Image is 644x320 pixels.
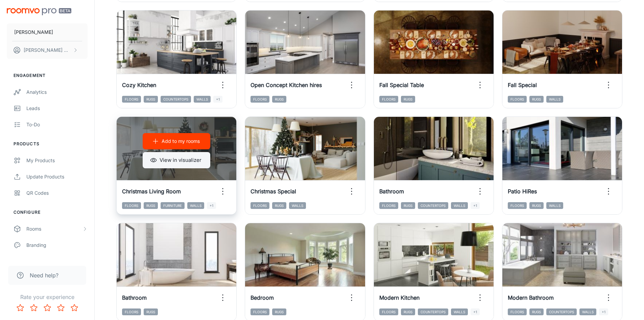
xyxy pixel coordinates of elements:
[5,293,89,301] p: Rate your experience
[451,308,468,315] span: Walls
[251,202,269,209] span: Floors
[26,241,88,249] div: Branding
[161,96,191,103] span: Countertops
[508,294,554,302] h6: Modern Bathroom
[122,202,141,209] span: Floors
[251,187,296,195] h6: Christmas Special
[401,96,415,103] span: Rugs
[508,187,537,195] h6: Patio HiRes
[451,202,468,209] span: Walls
[30,271,58,279] span: Need help?
[471,202,480,209] span: +1
[54,301,68,315] button: Rate 4 star
[579,308,596,315] span: Walls
[213,96,222,103] span: +1
[508,202,527,209] span: Floors
[26,225,82,233] div: Rooms
[508,96,527,103] span: Floors
[26,121,88,128] div: To-do
[251,81,322,89] h6: Open Concept Kitchen hires
[379,308,398,315] span: Floors
[122,96,141,103] span: Floors
[401,202,415,209] span: Rugs
[27,301,41,315] button: Rate 2 star
[546,96,563,103] span: Walls
[529,202,544,209] span: Rugs
[508,308,527,315] span: Floors
[122,81,156,89] h6: Cozy Kitchen
[187,202,204,209] span: Walls
[599,308,608,315] span: +1
[207,202,216,209] span: +1
[7,23,88,41] button: [PERSON_NAME]
[26,157,88,164] div: My Products
[122,294,147,302] h6: Bathroom
[418,202,448,209] span: Countertops
[379,294,420,302] h6: Modern Kitchen
[251,96,269,103] span: Floors
[251,294,274,302] h6: Bedroom
[144,202,158,209] span: Rugs
[529,96,544,103] span: Rugs
[401,308,415,315] span: Rugs
[272,308,286,315] span: Rugs
[7,41,88,59] button: [PERSON_NAME] Naqvi
[26,173,88,180] div: Update Products
[162,137,200,145] p: Add to my rooms
[529,308,544,315] span: Rugs
[122,187,181,195] h6: Christmas Living Room
[379,187,404,195] h6: Bathroom
[379,81,424,89] h6: Fall Special Table
[272,202,286,209] span: Rugs
[251,308,269,315] span: Floors
[418,308,448,315] span: Countertops
[379,96,398,103] span: Floors
[14,301,27,315] button: Rate 1 star
[379,202,398,209] span: Floors
[471,308,480,315] span: +1
[26,105,88,112] div: Leads
[161,202,185,209] span: Furniture
[144,308,158,315] span: Rugs
[272,96,286,103] span: Rugs
[143,133,210,149] button: Add to my rooms
[144,96,158,103] span: Rugs
[24,46,71,54] p: [PERSON_NAME] Naqvi
[41,301,54,315] button: Rate 3 star
[546,202,563,209] span: Walls
[26,88,88,96] div: Analytics
[26,189,88,197] div: QR Codes
[122,308,141,315] span: Floors
[14,28,53,36] p: [PERSON_NAME]
[546,308,577,315] span: Countertops
[26,258,88,265] div: Texts
[68,301,81,315] button: Rate 5 star
[143,152,210,168] button: View in visualizer
[194,96,211,103] span: Walls
[7,8,71,15] img: Roomvo PRO Beta
[508,81,537,89] h6: Fall Special
[289,202,306,209] span: Walls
